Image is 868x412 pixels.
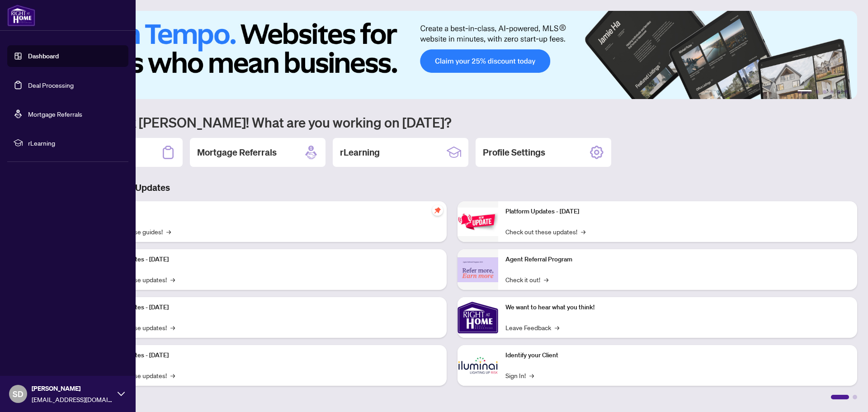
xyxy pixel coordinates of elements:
button: 5 [837,90,841,94]
img: Platform Updates - June 23, 2025 [458,208,498,236]
span: → [170,275,175,284]
img: Identify your Client [458,345,498,386]
p: Agent Referral Program [505,255,850,265]
button: 6 [844,90,848,94]
img: logo [7,5,35,26]
h3: Brokerage & Industry Updates [47,181,857,194]
h2: Profile Settings [483,146,545,159]
a: Check out these updates!→ [505,227,585,237]
p: Platform Updates - [DATE] [95,255,439,265]
button: 4 [830,90,834,94]
img: Slide 0 [47,11,857,99]
a: Deal Processing [28,81,74,89]
span: → [170,322,175,332]
span: [PERSON_NAME] [32,384,113,393]
span: → [166,227,171,237]
span: → [170,370,175,380]
span: [EMAIL_ADDRESS][DOMAIN_NAME] [32,394,113,404]
button: 2 [816,90,819,94]
span: → [544,275,548,284]
p: Platform Updates - [DATE] [95,350,439,360]
p: Platform Updates - [DATE] [505,207,850,217]
span: pushpin [432,205,443,216]
h1: Welcome back [PERSON_NAME]! What are you working on [DATE]? [47,114,857,131]
span: → [555,322,559,332]
p: Self-Help [95,207,439,217]
button: Open asap [832,380,859,407]
a: Mortgage Referrals [28,110,82,118]
img: We want to hear what you think! [458,297,498,338]
span: → [529,370,534,380]
p: Platform Updates - [DATE] [95,303,439,313]
p: We want to hear what you think! [505,303,850,313]
a: Sign In!→ [505,370,534,380]
a: Dashboard [28,52,59,60]
span: rLearning [28,138,122,148]
h2: rLearning [340,146,380,159]
button: 3 [823,90,826,94]
a: Check it out!→ [505,275,548,284]
span: → [581,227,585,237]
img: Agent Referral Program [458,257,498,282]
p: Identify your Client [505,350,850,360]
span: SD [13,388,24,400]
h2: Mortgage Referrals [197,146,277,159]
a: Leave Feedback→ [505,322,559,332]
button: 1 [797,90,812,94]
